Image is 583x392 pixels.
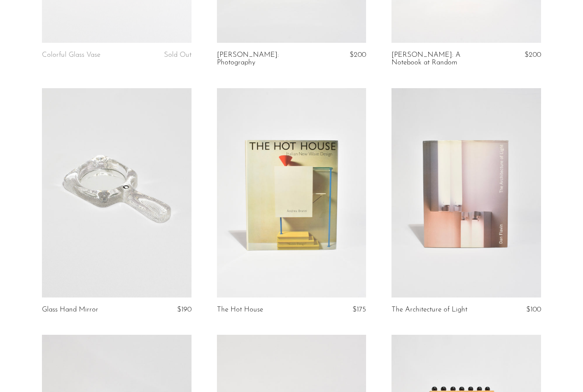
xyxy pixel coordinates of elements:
span: $200 [525,51,541,58]
a: Glass Hand Mirror [42,306,98,314]
a: [PERSON_NAME]: Photography [217,51,316,67]
a: The Architecture of Light [391,306,467,314]
span: $190 [177,306,192,313]
a: The Hot House [217,306,263,314]
span: $175 [353,306,366,313]
span: $100 [526,306,541,313]
a: Colorful Glass Vase [42,51,100,59]
a: [PERSON_NAME]: A Notebook at Random [391,51,491,67]
span: $200 [350,51,366,58]
span: Sold Out [164,51,192,58]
